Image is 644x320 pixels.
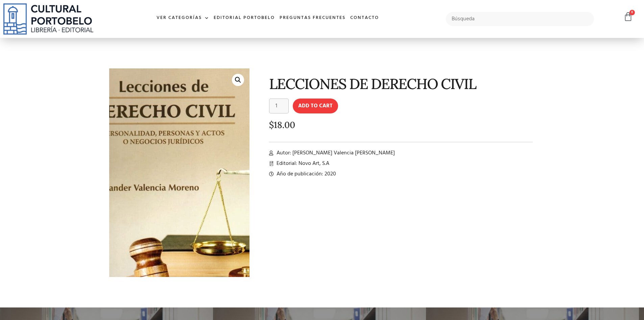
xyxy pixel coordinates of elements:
[629,10,635,15] span: 0
[275,159,329,168] span: Editorial: Novo Art, S.A
[623,12,633,22] a: 0
[446,12,594,26] input: Búsqueda
[232,74,244,86] a: 🔍
[269,99,289,113] input: Product quantity
[269,119,295,130] bdi: 18.00
[211,11,277,25] a: Editorial Portobelo
[269,76,533,92] h1: LECCIONES DE DERECHO CIVIL
[154,11,211,25] a: Ver Categorías
[275,149,395,157] span: Autor: [PERSON_NAME] Valencia [PERSON_NAME]
[277,11,348,25] a: Preguntas frecuentes
[293,99,338,113] button: Add to cart
[348,11,381,25] a: Contacto
[269,119,274,130] span: $
[275,170,336,178] span: Año de publicación: 2020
